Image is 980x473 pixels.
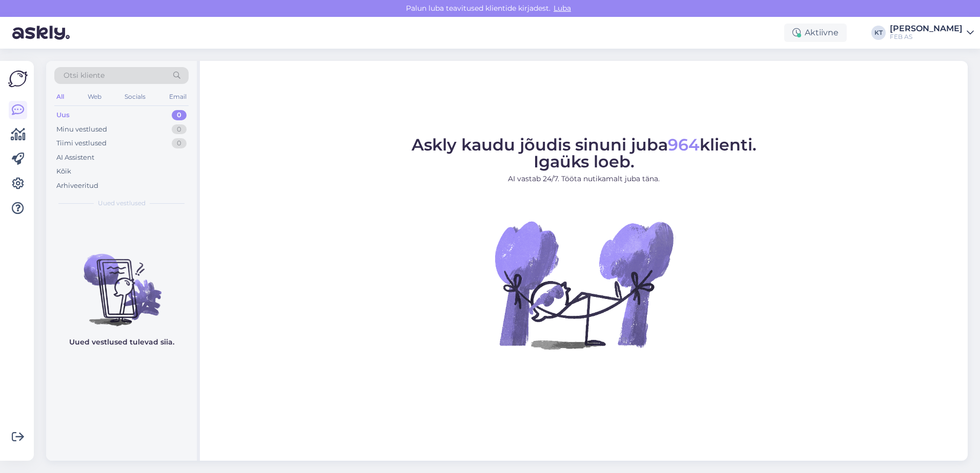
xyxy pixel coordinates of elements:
[64,70,105,81] span: Otsi kliente
[56,138,107,148] div: Tiimi vestlused
[784,24,847,42] div: Aktiivne
[412,135,757,171] span: Askly kaudu jõudis sinuni juba klienti. Igaüks loeb.
[56,181,98,191] div: Arhiveeritud
[69,337,174,348] p: Uued vestlused tulevad siia.
[890,33,963,41] div: FEB AS
[54,90,66,103] div: All
[86,90,104,103] div: Web
[890,25,974,41] a: [PERSON_NAME]FEB AS
[56,153,94,163] div: AI Assistent
[56,124,107,135] div: Minu vestlused
[492,192,676,377] img: No Chat active
[172,124,187,135] div: 0
[668,135,700,155] span: 964
[890,25,963,33] div: [PERSON_NAME]
[550,4,574,13] span: Luba
[122,90,148,103] div: Socials
[172,110,187,120] div: 0
[98,199,146,208] span: Uued vestlused
[8,69,28,89] img: Askly Logo
[56,166,71,177] div: Kõik
[56,110,70,120] div: Uus
[412,174,757,184] p: AI vastab 24/7. Tööta nutikamalt juba täna.
[46,235,197,328] img: No chats
[172,138,187,148] div: 0
[871,26,886,40] div: KT
[167,90,189,103] div: Email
